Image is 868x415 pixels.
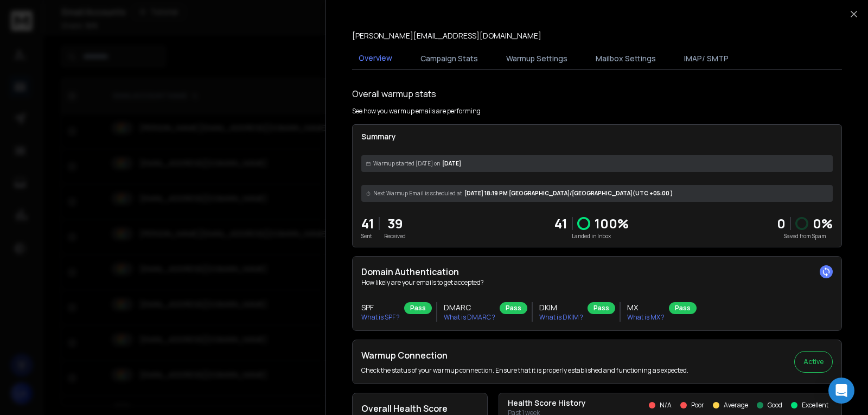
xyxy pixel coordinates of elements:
h2: Domain Authentication [361,265,833,278]
p: Saved from Spam [777,232,833,240]
p: Excellent [802,401,828,410]
button: Campaign Stats [414,47,484,71]
p: 0 % [813,215,833,232]
p: N/A [660,401,672,410]
h2: Overall Health Score [361,402,478,415]
p: Received [384,232,406,240]
p: What is DKIM ? [539,313,583,322]
span: Warmup started [DATE] on [373,159,440,168]
div: Pass [500,302,527,314]
p: 39 [384,215,406,232]
h3: DKIM [539,302,583,313]
div: Open Intercom Messenger [828,378,854,404]
div: [DATE] 18:19 PM [GEOGRAPHIC_DATA]/[GEOGRAPHIC_DATA] (UTC +05:00 ) [361,185,833,202]
p: See how you warmup emails are performing [352,107,481,116]
p: Summary [361,131,833,142]
p: Landed in Inbox [554,232,629,240]
p: [PERSON_NAME][EMAIL_ADDRESS][DOMAIN_NAME] [352,30,541,41]
div: [DATE] [361,155,833,172]
p: 41 [361,215,374,232]
p: Good [768,401,782,410]
p: How likely are your emails to get accepted? [361,278,833,287]
p: What is SPF ? [361,313,400,322]
div: Pass [404,302,432,314]
div: Pass [588,302,615,314]
strong: 0 [777,214,786,232]
p: Sent [361,232,374,240]
p: What is MX ? [627,313,665,322]
button: Warmup Settings [500,47,574,71]
p: 100 % [595,215,629,232]
button: Mailbox Settings [589,47,662,71]
p: Check the status of your warmup connection. Ensure that it is properly established and functionin... [361,366,688,375]
div: Pass [669,302,697,314]
button: Active [794,351,833,373]
h1: Overall warmup stats [352,87,436,100]
p: Health Score History [508,398,586,408]
button: IMAP/ SMTP [678,47,735,71]
h3: DMARC [444,302,495,313]
h3: MX [627,302,665,313]
p: What is DMARC ? [444,313,495,322]
p: Average [724,401,748,410]
h2: Warmup Connection [361,349,688,362]
p: 41 [554,215,567,232]
p: Poor [691,401,704,410]
button: Overview [352,46,399,71]
span: Next Warmup Email is scheduled at [373,189,462,197]
h3: SPF [361,302,400,313]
